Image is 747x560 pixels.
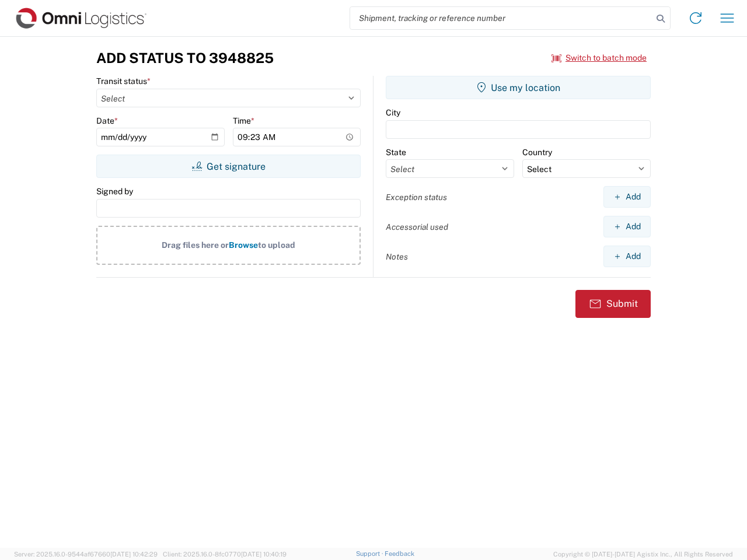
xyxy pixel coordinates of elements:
[386,251,408,262] label: Notes
[96,76,151,86] label: Transit status
[553,549,733,559] span: Copyright © [DATE]-[DATE] Agistix Inc., All Rights Reserved
[350,7,652,29] input: Shipment, tracking or reference number
[110,551,158,558] span: [DATE] 10:42:29
[603,216,651,237] button: Add
[163,551,287,558] span: Client: 2025.16.0-8fc0770
[96,116,118,126] label: Date
[96,50,274,66] h3: Add Status to 3948825
[241,551,287,558] span: [DATE] 10:40:19
[386,192,447,202] label: Exception status
[96,155,361,178] button: Get signature
[356,550,385,557] a: Support
[603,246,651,267] button: Add
[162,240,229,250] span: Drag files here or
[385,550,414,557] a: Feedback
[575,290,651,318] button: Submit
[603,186,651,208] button: Add
[386,107,400,118] label: City
[229,240,258,250] span: Browse
[233,116,254,126] label: Time
[14,551,158,558] span: Server: 2025.16.0-9544af67660
[386,76,651,99] button: Use my location
[96,186,133,197] label: Signed by
[522,147,552,157] label: Country
[258,240,295,250] span: to upload
[386,222,448,232] label: Accessorial used
[386,147,406,157] label: State
[551,48,647,68] button: Switch to batch mode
